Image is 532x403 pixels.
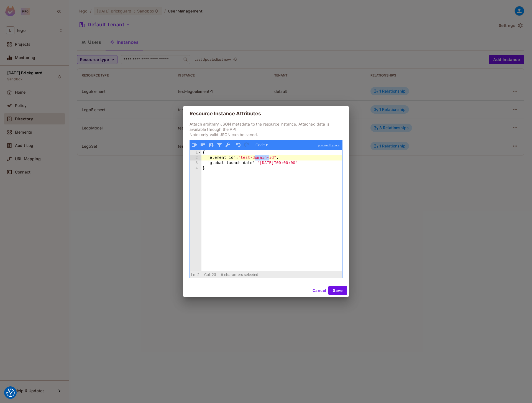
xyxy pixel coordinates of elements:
[315,140,342,150] a: powered by ace
[328,286,347,295] button: Save
[190,121,342,137] p: Attach arbitrary JSON metadata to the resource instance. Attached data is available through the A...
[197,272,199,277] span: 2
[224,141,231,149] button: Repair JSON: fix quotes and escape characters, remove comments and JSONP notation, turn JavaScrip...
[6,389,15,397] img: Revisit consent button
[190,155,201,160] div: 2
[199,141,206,149] button: Compact JSON data, remove all whitespaces (Ctrl+Shift+I)
[216,141,223,149] button: Filter, sort, or transform contents
[191,141,198,149] button: Format JSON data, with proper indentation and line feeds (Ctrl+I)
[190,160,201,166] div: 3
[235,141,242,149] button: Undo last action (Ctrl+Z)
[254,141,270,149] button: Code ▾
[190,150,201,155] div: 1
[208,141,215,149] button: Sort contents
[183,106,349,121] h2: Resource Instance Attributes
[191,272,196,277] span: Ln:
[6,389,15,397] button: Consent Preferences
[190,166,201,171] div: 4
[204,272,211,277] span: Col:
[221,272,223,277] span: 6
[212,272,216,277] span: 23
[310,286,328,295] button: Cancel
[224,272,259,277] span: characters selected
[243,141,250,149] button: Redo (Ctrl+Shift+Z)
